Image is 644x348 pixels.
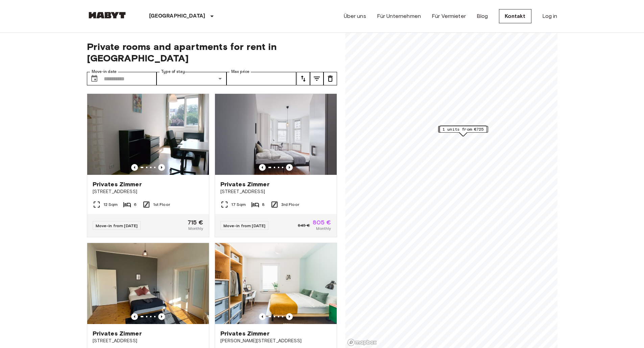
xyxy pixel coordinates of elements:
span: 845 € [298,222,310,229]
span: Monthly [188,225,203,232]
span: 17 Sqm [231,202,246,208]
button: tune [296,72,310,85]
label: Type of stay [161,69,185,75]
img: Marketing picture of unit DE-01-08-019-03Q [215,243,337,324]
div: Map marker [439,126,487,136]
button: Choose date [88,72,101,85]
button: tune [324,72,337,85]
button: Previous image [286,164,293,171]
span: Privates Zimmer [93,329,142,338]
img: Marketing picture of unit DE-01-047-05H [215,94,337,175]
a: Für Unternehmen [377,12,421,20]
a: Für Vermieter [432,12,466,20]
button: Previous image [259,164,266,171]
div: Map marker [438,126,488,136]
button: Previous image [158,313,165,320]
span: 12 Sqm [103,202,118,208]
span: 8 [262,202,265,208]
a: Blog [477,12,488,20]
span: [STREET_ADDRESS] [93,338,204,344]
p: [GEOGRAPHIC_DATA] [149,12,206,20]
span: [STREET_ADDRESS] [220,188,331,195]
span: Move-in from [DATE] [223,223,266,228]
button: Previous image [259,313,266,320]
img: Habyt [87,12,127,19]
a: Log in [542,12,557,20]
a: Marketing picture of unit DE-01-047-05HPrevious imagePrevious imagePrivates Zimmer[STREET_ADDRESS... [215,93,337,237]
span: 1 units from €725 [443,126,484,132]
span: Monthly [316,225,331,232]
a: Marketing picture of unit DE-01-041-02MPrevious imagePrevious imagePrivates Zimmer[STREET_ADDRESS... [87,93,209,237]
span: 1st Floor [153,202,170,208]
button: Previous image [131,313,138,320]
button: tune [310,72,324,85]
span: Privates Zimmer [220,329,269,338]
label: Max price [231,69,249,75]
span: Privates Zimmer [93,180,142,188]
span: 805 € [313,219,331,225]
label: Move-in date [92,69,117,75]
img: Marketing picture of unit DE-01-030-05H [87,243,209,324]
span: 3rd Floor [281,202,299,208]
a: Mapbox logo [347,339,377,346]
span: 6 [134,202,137,208]
span: Privates Zimmer [220,180,269,188]
span: Move-in from [DATE] [96,223,138,228]
div: Map marker [439,126,487,136]
span: 715 € [188,219,204,225]
a: Über uns [344,12,366,20]
img: Marketing picture of unit DE-01-041-02M [87,94,209,175]
span: Private rooms and apartments for rent in [GEOGRAPHIC_DATA] [87,41,337,64]
button: Previous image [158,164,165,171]
span: [PERSON_NAME][STREET_ADDRESS] [220,338,331,344]
a: Kontakt [499,9,531,23]
button: Previous image [286,313,293,320]
span: [STREET_ADDRESS] [93,188,204,195]
button: Previous image [131,164,138,171]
